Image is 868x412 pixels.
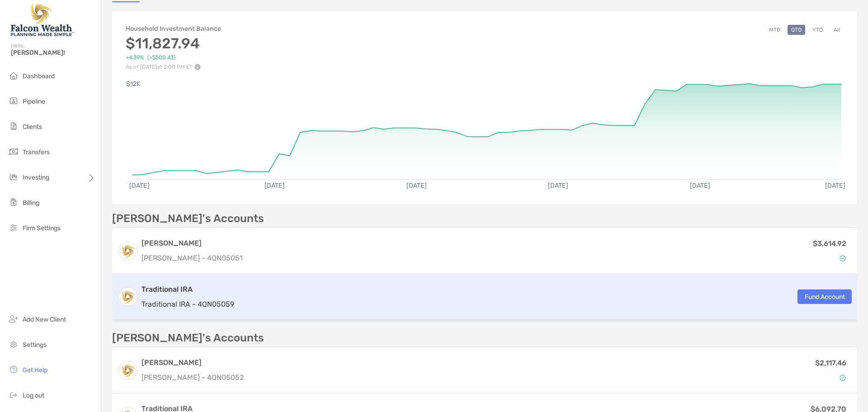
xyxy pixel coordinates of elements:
text: [DATE] [690,182,710,189]
p: Traditional IRA - 4QN05059 [142,298,234,310]
span: Pipeline [23,98,45,105]
img: Falcon Wealth Planning Logo [11,4,74,36]
text: [DATE] [129,182,150,189]
button: MTD [765,25,784,35]
h3: [PERSON_NAME] [142,238,243,249]
img: dashboard icon [8,70,19,81]
button: All [830,25,844,35]
img: billing icon [8,197,19,208]
p: $3,614.92 [813,238,846,249]
img: Performance Info [194,64,201,70]
button: Fund Account [797,289,852,304]
span: Billing [23,199,39,207]
button: QTD [788,25,805,35]
h4: Household Investment Balance [126,25,221,33]
p: [PERSON_NAME] - 4QN05052 [142,372,244,383]
text: [DATE] [264,182,285,189]
p: As of [DATE] at 3:00 PM ET [126,64,221,70]
p: [PERSON_NAME] - 4QN05051 [142,252,243,264]
img: Account Status icon [840,374,846,381]
img: logo account [119,361,137,379]
img: pipeline icon [8,95,19,106]
img: logo account [119,242,137,260]
h3: [PERSON_NAME] [142,357,244,368]
span: +4.39% [126,54,144,61]
span: Settings [23,341,47,349]
span: Clients [23,123,42,131]
text: [DATE] [825,182,845,189]
text: [DATE] [548,182,568,189]
img: transfers icon [8,146,19,157]
span: Investing [23,174,49,181]
img: investing icon [8,171,19,182]
img: clients icon [8,121,19,132]
img: Account Status icon [840,255,846,261]
p: [PERSON_NAME]'s Accounts [112,332,264,344]
h3: Traditional IRA [142,284,234,295]
span: Log out [23,392,44,399]
h3: $11,827.94 [126,35,221,52]
img: logout icon [8,389,19,400]
text: [DATE] [406,182,427,189]
img: logo account [119,288,137,306]
button: YTD [809,25,826,35]
span: ( +$500.43 ) [147,54,175,61]
img: add_new_client icon [8,313,19,324]
text: $12K [126,80,141,88]
span: Firm Settings [23,224,61,232]
span: Dashboard [23,72,55,80]
p: [PERSON_NAME]'s Accounts [112,213,264,224]
img: firm-settings icon [8,222,19,233]
img: settings icon [8,339,19,350]
span: Get Help [23,366,47,374]
span: [PERSON_NAME]! [11,49,95,57]
img: get-help icon [8,364,19,375]
span: Add New Client [23,316,66,323]
span: Transfers [23,148,50,156]
p: $2,117.46 [815,357,846,369]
